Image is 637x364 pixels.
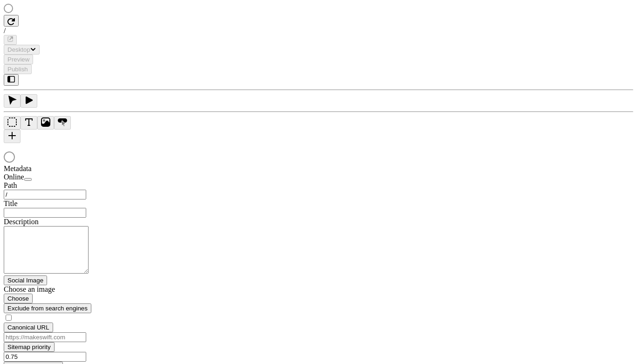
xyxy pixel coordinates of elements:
[7,277,43,284] span: Social Image
[4,64,32,74] button: Publish
[4,181,17,189] span: Path
[4,55,33,64] button: Preview
[7,343,51,350] span: Sitemap priority
[7,305,88,312] span: Exclude from search engines
[7,56,29,63] span: Preview
[54,116,71,130] button: Button
[7,295,29,302] span: Choose
[4,303,91,313] button: Exclude from search engines
[7,66,28,73] span: Publish
[4,323,53,332] button: Canonical URL
[4,275,47,285] button: Social Image
[4,45,40,55] button: Desktop
[4,294,33,303] button: Choose
[4,342,55,352] button: Sitemap priority
[4,27,633,35] div: /
[4,165,116,173] div: Metadata
[7,46,30,53] span: Desktop
[21,116,37,130] button: Text
[4,199,18,207] span: Title
[4,285,116,294] div: Choose an image
[37,116,54,130] button: Image
[7,324,49,331] span: Canonical URL
[4,173,24,181] span: Online
[4,116,21,130] button: Box
[4,218,39,226] span: Description
[4,332,86,342] input: https://makeswift.com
